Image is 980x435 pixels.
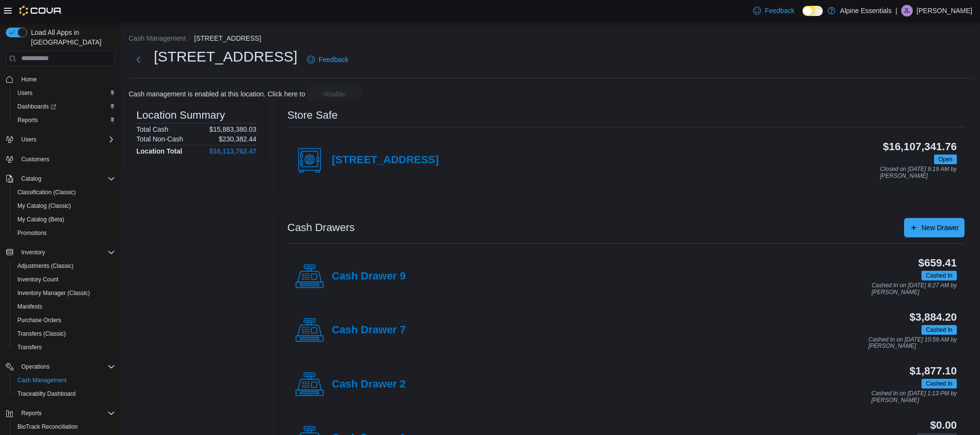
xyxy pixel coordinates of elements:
[129,90,305,98] p: Cash management is enabled at this location. Click here to
[10,286,119,300] button: Inventory Manager (Classic)
[868,337,957,350] p: Cashed In on [DATE] 10:59 AM by [PERSON_NAME]
[14,227,115,239] span: Promotions
[17,74,41,85] a: Home
[17,103,56,110] span: Dashboards
[136,135,183,143] h6: Total Non-Cash
[17,407,45,419] button: Reports
[14,421,82,433] a: BioTrack Reconciliation
[2,72,119,86] button: Home
[307,86,361,102] button: disable
[219,135,256,143] p: $230,382.44
[926,271,952,280] span: Cashed In
[895,5,897,16] p: |
[14,200,75,212] a: My Catalog (Classic)
[17,423,78,431] span: BioTrack Reconciliation
[921,223,959,233] span: New Drawer
[919,257,957,269] h3: $659.41
[17,361,115,373] span: Operations
[10,341,119,354] button: Transfers
[10,313,119,327] button: Purchase Orders
[917,5,972,16] p: [PERSON_NAME]
[21,155,49,163] span: Customers
[17,343,42,351] span: Transfers
[14,87,115,99] span: Users
[938,155,952,164] span: Open
[10,100,119,113] a: Dashboards
[872,282,957,295] p: Cashed In on [DATE] 8:27 AM by [PERSON_NAME]
[901,5,913,16] div: Jaz Lorentzen
[14,328,115,340] span: Transfers (Classic)
[17,153,115,165] span: Customers
[930,419,957,431] h3: $0.00
[287,109,338,121] h3: Store Safe
[14,301,46,312] a: Manifests
[14,374,70,386] a: Cash Management
[332,270,406,283] h4: Cash Drawer 9
[10,327,119,341] button: Transfers (Classic)
[10,213,119,226] button: My Catalog (Beta)
[14,114,42,126] a: Reports
[17,276,59,283] span: Inventory Count
[154,47,297,66] h1: [STREET_ADDRESS]
[909,365,957,377] h3: $1,877.10
[14,274,62,285] a: Inventory Count
[921,271,957,280] span: Cashed In
[14,214,115,225] span: My Catalog (Beta)
[209,125,256,133] p: $15,883,380.03
[332,154,439,167] h4: [STREET_ADDRESS]
[14,101,60,112] a: Dashboards
[14,287,115,299] span: Inventory Manager (Classic)
[17,361,54,373] button: Operations
[802,6,823,16] input: Dark Mode
[14,101,115,112] span: Dashboards
[14,260,115,272] span: Adjustments (Classic)
[2,246,119,259] button: Inventory
[2,360,119,373] button: Operations
[904,5,910,16] span: JL
[14,314,65,326] a: Purchase Orders
[14,421,115,433] span: BioTrack Reconciliation
[129,34,186,42] button: Cash Management
[14,388,79,400] a: Traceabilty Dashboard
[14,388,115,400] span: Traceabilty Dashboard
[17,289,90,297] span: Inventory Manager (Classic)
[10,259,119,273] button: Adjustments (Classic)
[926,379,952,388] span: Cashed In
[934,155,957,164] span: Open
[324,89,345,99] span: disable
[909,311,957,323] h3: $3,884.20
[14,186,115,198] span: Classification (Classic)
[136,147,182,155] h4: Location Total
[17,247,49,258] button: Inventory
[10,186,119,199] button: Classification (Classic)
[17,116,38,124] span: Reports
[840,5,892,16] p: Alpine Essentials
[319,55,348,64] span: Feedback
[2,133,119,146] button: Users
[21,363,50,371] span: Operations
[21,76,37,83] span: Home
[17,216,64,223] span: My Catalog (Beta)
[14,342,45,353] a: Transfers
[10,273,119,286] button: Inventory Count
[14,214,68,225] a: My Catalog (Beta)
[14,87,36,99] a: Users
[10,387,119,401] button: Traceabilty Dashboard
[17,73,115,85] span: Home
[14,328,70,340] a: Transfers (Classic)
[926,326,952,334] span: Cashed In
[14,314,115,326] span: Purchase Orders
[17,229,47,237] span: Promotions
[10,373,119,387] button: Cash Management
[14,114,115,126] span: Reports
[2,152,119,166] button: Customers
[17,154,53,165] a: Customers
[10,113,119,127] button: Reports
[14,301,115,312] span: Manifests
[21,249,45,256] span: Inventory
[14,227,51,239] a: Promotions
[17,134,115,145] span: Users
[10,199,119,213] button: My Catalog (Classic)
[880,166,957,179] p: Closed on [DATE] 9:19 AM by [PERSON_NAME]
[883,141,957,153] h3: $16,107,341.76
